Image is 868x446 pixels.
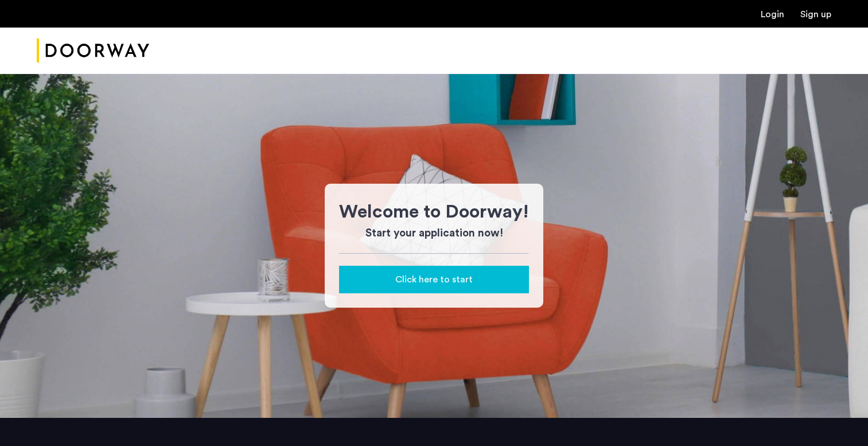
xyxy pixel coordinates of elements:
[339,226,529,242] h3: Start your application now!
[395,273,473,286] span: Click here to start
[37,29,149,72] img: logo
[37,29,149,72] a: Cazamio Logo
[339,198,529,226] h1: Welcome to Doorway!
[339,266,529,293] button: button
[800,10,831,19] a: Registration
[761,10,784,19] a: Login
